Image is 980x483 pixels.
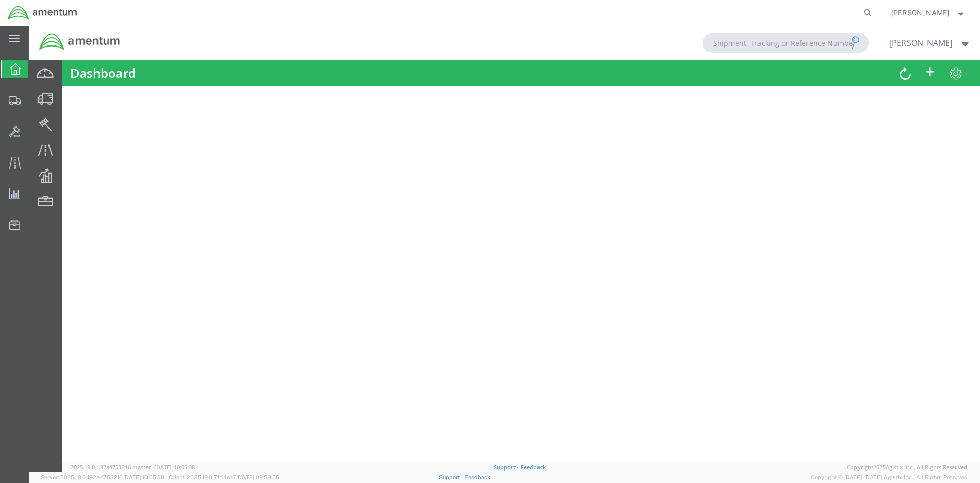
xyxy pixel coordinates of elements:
span: Server: 2025.19.0-192a4753216 [41,474,164,480]
span: Copyright © [DATE]-[DATE] Agistix Inc., All Rights Reserved [811,473,968,482]
button: [PERSON_NAME] [891,7,966,19]
span: [DATE] 10:05:38 [123,474,164,480]
a: Support [439,474,464,480]
span: Client: 2025.19.0-7f44ea7 [169,474,279,480]
span: [DATE] 09:58:55 [236,474,279,480]
a: Feedback [464,474,491,480]
iframe: FS Legacy Container [29,26,980,472]
span: Jessica White [891,7,949,18]
img: logo [7,5,78,20]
